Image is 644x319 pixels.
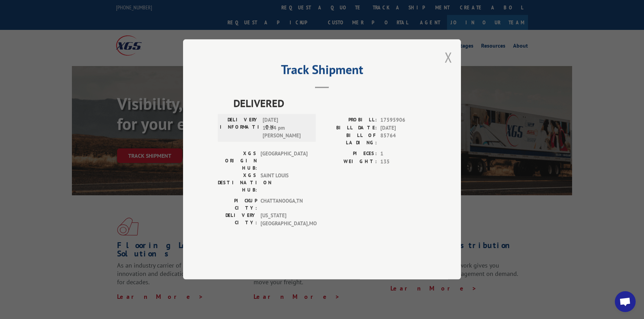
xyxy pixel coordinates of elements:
label: PICKUP CITY: [218,197,257,212]
label: PIECES: [322,150,377,158]
span: 17595906 [380,116,426,124]
label: WEIGHT: [322,158,377,166]
span: [DATE] [380,124,426,132]
label: XGS ORIGIN HUB: [218,150,257,172]
span: DELIVERED [233,96,426,111]
label: DELIVERY CITY: [218,212,257,228]
label: BILL DATE: [322,124,377,132]
span: [DATE] 12:24 pm [PERSON_NAME] [263,116,309,140]
label: PROBILL: [322,116,377,124]
span: [GEOGRAPHIC_DATA] [261,150,307,172]
button: Close modal [445,48,452,66]
span: 1 [380,150,426,158]
label: BILL OF LADING: [322,132,377,147]
span: 135 [380,158,426,166]
span: [US_STATE][GEOGRAPHIC_DATA] , MO [261,212,307,228]
label: XGS DESTINATION HUB: [218,172,257,194]
div: Open chat [615,291,636,312]
span: SAINT LOUIS [261,172,307,194]
h2: Track Shipment [218,65,426,78]
span: CHATTANOOGA , TN [261,197,307,212]
label: DELIVERY INFORMATION: [220,116,259,140]
span: 85764 [380,132,426,147]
